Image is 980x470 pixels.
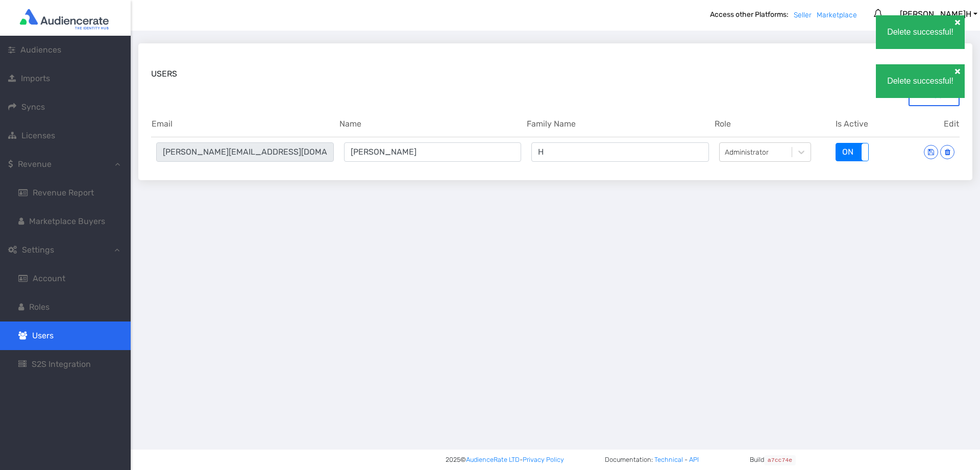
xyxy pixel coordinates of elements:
[605,455,699,464] span: Documentation: -
[710,9,794,24] b: Access other Platforms:
[654,456,683,463] a: Technical
[22,245,54,255] span: Settings
[21,131,55,140] span: Licenses
[887,27,953,38] div: Delete successful!
[900,9,971,19] span: [PERSON_NAME] H
[21,73,50,83] span: Imports
[344,142,522,162] input: name
[817,11,857,19] a: Marketplace
[29,216,105,226] span: Marketplace Buyers
[18,159,52,169] span: Revenue
[32,359,91,369] span: S2S Integration
[725,147,769,158] div: Administrator
[21,102,45,112] span: Syncs
[531,142,709,162] input: family name
[32,331,54,340] span: Users
[33,274,65,283] span: Account
[339,111,527,137] th: Name
[974,465,980,470] iframe: JSD widget
[523,455,564,464] a: Privacy Policy
[20,45,61,55] span: Audiences
[33,188,94,197] span: Revenue Report
[151,69,960,79] h3: Users
[842,146,853,158] span: ON
[887,76,953,87] div: Delete successful!
[156,142,334,162] input: email
[794,11,812,19] a: Seller
[816,111,888,137] th: Is Active
[714,111,816,137] th: Role
[750,455,795,464] span: Build
[888,111,960,137] th: Edit
[151,111,339,137] th: Email
[689,456,699,463] a: API
[526,111,714,137] th: Family Name
[29,302,50,312] span: Roles
[836,143,869,161] div: ON
[466,455,520,464] a: AudienceRate LTD
[764,455,795,465] code: a7cc74e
